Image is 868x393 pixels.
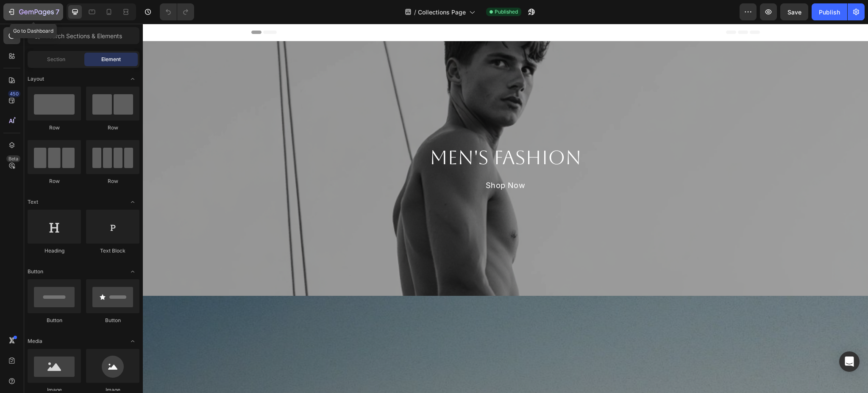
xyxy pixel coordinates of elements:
span: Element [101,56,121,63]
div: Text Block [86,247,139,255]
div: 450 [8,90,20,97]
span: Toggle open [126,265,139,278]
span: Toggle open [126,195,139,209]
div: Row [86,124,139,132]
span: Published [495,8,518,16]
button: 7 [3,3,63,20]
span: Layout [28,75,44,83]
button: Save [780,3,808,20]
button: Publish [812,3,847,20]
div: Row [28,124,81,132]
div: Beta [6,155,20,162]
div: Publish [819,8,840,17]
span: / [414,8,416,17]
span: Toggle open [126,72,139,86]
span: Section [47,56,65,63]
div: Open Intercom Messenger [839,351,860,372]
p: 7 [56,7,59,17]
span: Text [28,198,38,206]
div: Heading [28,247,81,255]
span: Button [28,268,43,275]
div: Undo/Redo [160,3,194,20]
div: Row [86,177,139,185]
span: Toggle open [126,334,139,348]
a: Shop Now [338,157,387,166]
div: Row [28,177,81,185]
div: Button [28,317,81,324]
span: Save [787,8,801,16]
button: Shop Now [338,154,387,169]
div: Button [86,317,139,324]
span: Media [28,337,42,345]
iframe: Design area [143,24,868,393]
span: Collections Page [418,8,466,17]
input: Search Sections & Elements [28,27,139,44]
